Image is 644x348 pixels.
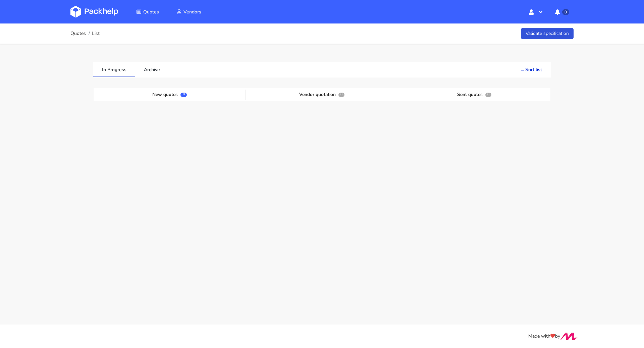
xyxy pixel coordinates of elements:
[93,62,135,77] a: In Progress
[70,31,86,36] a: Quotes
[143,9,159,15] span: Quotes
[70,6,118,18] img: Dashboard
[128,6,167,18] a: Quotes
[183,9,201,15] span: Vendors
[62,333,582,340] div: Made with by
[94,90,246,100] div: New quotes
[246,90,398,100] div: Vendor quotation
[485,93,491,97] span: 0
[180,93,186,97] span: 0
[135,62,169,77] a: Archive
[521,28,574,40] a: Validate specification
[512,62,551,77] button: ... Sort list
[550,6,574,18] button: 0
[70,27,100,40] nav: breadcrumb
[560,333,578,340] img: Move Closer
[168,6,209,18] a: Vendors
[562,9,569,15] span: 0
[92,31,100,36] span: List
[398,90,550,100] div: Sent quotes
[338,93,344,97] span: 0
